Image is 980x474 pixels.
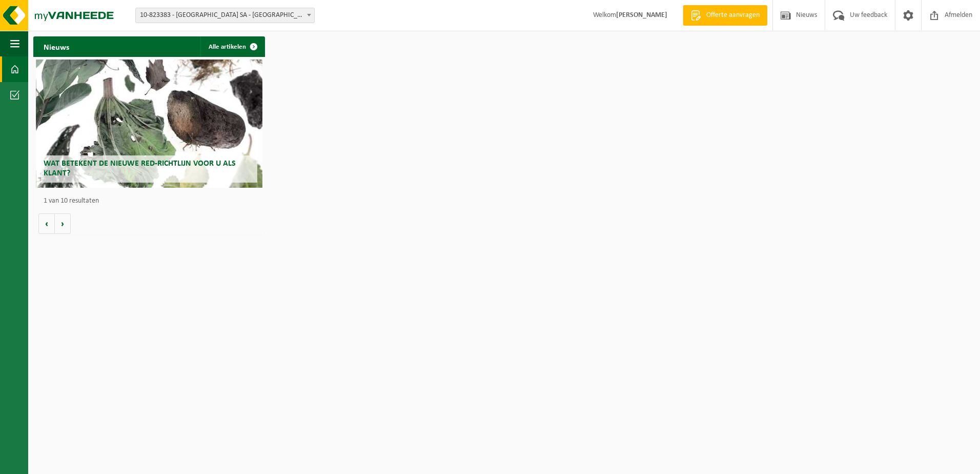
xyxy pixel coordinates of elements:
[200,36,264,57] a: Alle artikelen
[136,8,314,23] span: 10-823383 - BELPARK SA - WAVRE
[38,213,55,234] button: Vorige
[36,60,263,188] a: Wat betekent de nieuwe RED-richtlijn voor u als klant?
[704,10,762,21] span: Offerte aanvragen
[44,160,236,177] span: Wat betekent de nieuwe RED-richtlijn voor u als klant?
[44,197,260,205] p: 1 van 10 resultaten
[33,36,79,56] h2: Nieuws
[55,213,71,234] button: Volgende
[135,8,315,23] span: 10-823383 - BELPARK SA - WAVRE
[683,5,767,26] a: Offerte aanvragen
[616,11,667,19] strong: [PERSON_NAME]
